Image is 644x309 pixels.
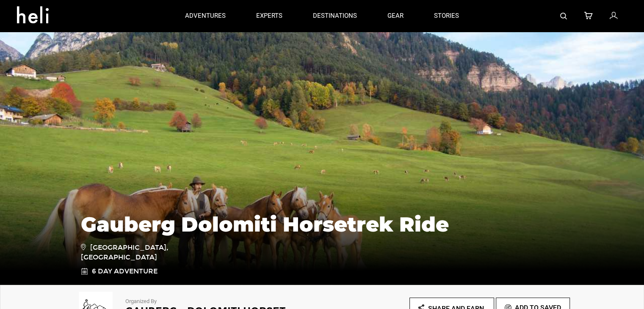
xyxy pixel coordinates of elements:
p: destinations [313,11,357,20]
span: [GEOGRAPHIC_DATA], [GEOGRAPHIC_DATA] [81,242,202,262]
span: 6 Day Adventure [92,267,158,276]
p: adventures [185,11,226,20]
img: search-bar-icon.svg [560,13,567,19]
h1: Gauberg Dolomiti Horsetrek Ride [81,213,564,236]
p: Organized By [125,298,299,306]
p: experts [256,11,282,20]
